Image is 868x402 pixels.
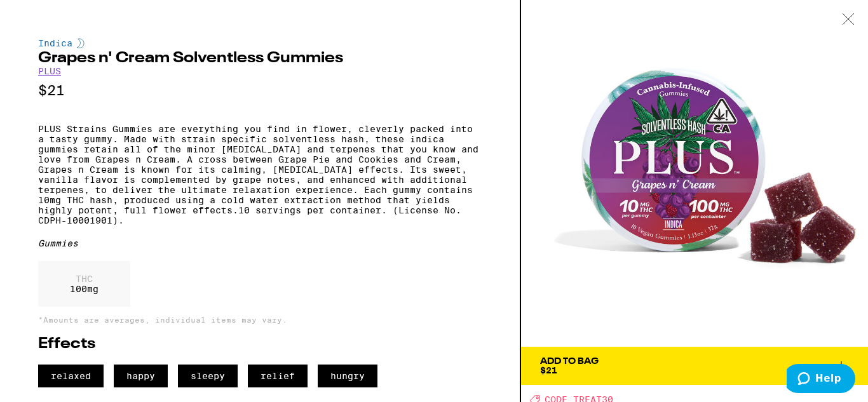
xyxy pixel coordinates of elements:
h2: Grapes n' Cream Solventless Gummies [38,51,482,66]
button: Add To Bag$21 [521,347,868,385]
div: Indica [38,38,482,48]
p: *Amounts are averages, individual items may vary. [38,316,482,324]
span: happy [114,365,168,387]
p: $21 [38,83,482,98]
iframe: Opens a widget where you can find more information [787,364,855,396]
h2: Effects [38,337,482,352]
p: PLUS Strains Gummies are everything you find in flower, cleverly packed into a tasty gummy. Made ... [38,124,482,225]
div: 100 mg [38,261,130,307]
div: Gummies [38,238,482,248]
p: THC [70,274,98,284]
a: PLUS [38,66,61,76]
span: relaxed [38,365,104,387]
span: sleepy [178,365,238,387]
span: $21 [540,365,557,375]
span: relief [248,365,308,387]
img: indicaColor.svg [77,38,85,48]
span: hungry [318,365,377,387]
div: Add To Bag [540,357,599,366]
